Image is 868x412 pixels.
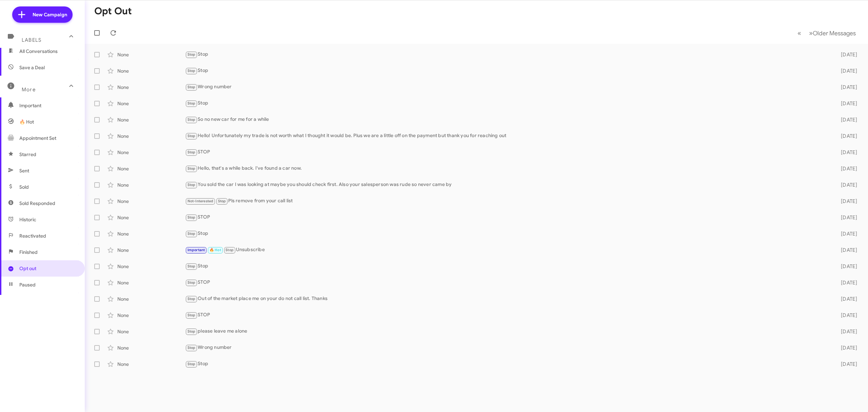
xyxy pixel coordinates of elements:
[185,295,828,303] div: Out of the market place me on your do not call list. Thanks
[19,64,45,71] span: Save a Deal
[188,345,196,350] span: Stop
[185,360,828,368] div: Stop
[188,215,196,220] span: Stop
[813,30,856,37] span: Older Messages
[828,165,863,172] div: [DATE]
[188,231,196,236] span: Stop
[117,328,185,335] div: None
[828,198,863,205] div: [DATE]
[188,264,196,268] span: Stop
[12,6,73,23] a: New Campaign
[185,148,828,156] div: STOP
[117,100,185,107] div: None
[185,327,828,335] div: please leave me alone
[828,361,863,368] div: [DATE]
[828,214,863,221] div: [DATE]
[19,167,29,174] span: Sent
[117,312,185,319] div: None
[117,165,185,172] div: None
[828,344,863,351] div: [DATE]
[828,68,863,74] div: [DATE]
[185,67,828,75] div: Stop
[794,26,860,40] nav: Page navigation example
[19,216,36,223] span: Historic
[809,29,813,37] span: »
[117,214,185,221] div: None
[117,68,185,74] div: None
[117,247,185,254] div: None
[117,344,185,351] div: None
[185,213,828,221] div: STOP
[188,329,196,334] span: Stop
[185,197,828,205] div: Pls remove from your call list
[117,198,185,205] div: None
[188,280,196,285] span: Stop
[828,247,863,254] div: [DATE]
[188,313,196,317] span: Stop
[828,84,863,91] div: [DATE]
[185,344,828,352] div: Wrong number
[828,230,863,237] div: [DATE]
[225,248,234,252] span: Stop
[117,279,185,286] div: None
[188,362,196,366] span: Stop
[19,151,36,158] span: Starred
[188,101,196,106] span: Stop
[185,262,828,270] div: Stop
[188,248,205,252] span: Important
[22,87,36,93] span: More
[117,182,185,188] div: None
[188,297,196,301] span: Stop
[188,134,196,138] span: Stop
[185,165,828,172] div: Hello, that's a while back. I've found a car now.
[188,199,214,203] span: Not-Interested
[828,182,863,188] div: [DATE]
[828,149,863,156] div: [DATE]
[19,232,46,239] span: Reactivated
[117,116,185,123] div: None
[828,263,863,270] div: [DATE]
[188,117,196,122] span: Stop
[218,199,226,203] span: Stop
[19,135,56,142] span: Appointment Set
[188,52,196,57] span: Stop
[185,181,828,189] div: You sold the car I was looking at maybe you should check first. Also your salesperson was rude so...
[22,37,41,43] span: Labels
[117,230,185,237] div: None
[188,69,196,73] span: Stop
[188,166,196,171] span: Stop
[185,83,828,91] div: Wrong number
[797,29,801,37] span: «
[188,150,196,154] span: Stop
[828,51,863,58] div: [DATE]
[185,230,828,238] div: Stop
[117,296,185,302] div: None
[185,51,828,58] div: Stop
[828,328,863,335] div: [DATE]
[185,279,828,286] div: STOP
[19,265,36,272] span: Opt out
[828,100,863,107] div: [DATE]
[188,183,196,187] span: Stop
[19,200,55,207] span: Sold Responded
[185,116,828,124] div: So no new car for me for a while
[19,102,77,109] span: Important
[117,149,185,156] div: None
[117,361,185,368] div: None
[828,296,863,302] div: [DATE]
[828,279,863,286] div: [DATE]
[805,26,860,40] button: Next
[117,263,185,270] div: None
[33,11,67,18] span: New Campaign
[94,6,132,17] h1: Opt Out
[185,132,828,140] div: Hello! Unfortunately my trade is not worth what I thought it would be. Plus we are a little off o...
[117,133,185,139] div: None
[185,99,828,107] div: Stop
[19,184,29,190] span: Sold
[19,48,58,55] span: All Conversations
[828,133,863,139] div: [DATE]
[185,246,828,254] div: Unsubscribe
[19,281,36,288] span: Paused
[188,85,196,89] span: Stop
[793,26,805,40] button: Previous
